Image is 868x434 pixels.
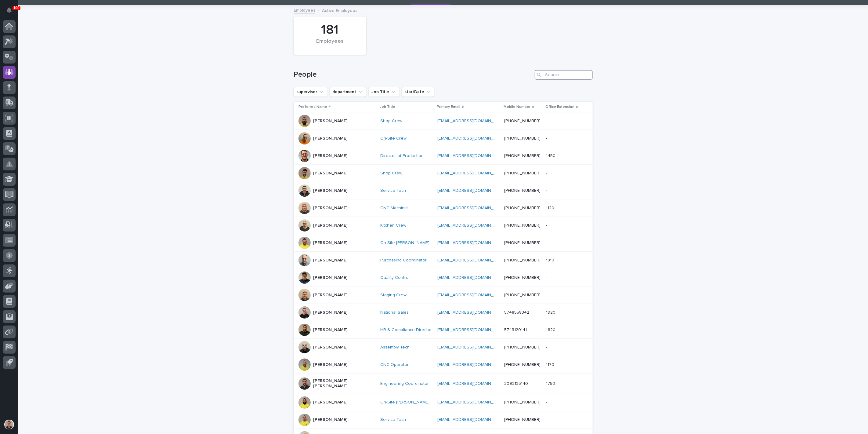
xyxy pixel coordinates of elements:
[546,309,557,315] p: 1920
[505,188,541,193] a: [PHONE_NUMBER]
[380,275,410,280] a: Quality Control
[369,87,399,97] button: Job Title
[380,223,406,228] a: Kitchen Crew
[505,206,541,210] a: [PHONE_NUMBER]
[313,310,347,315] p: [PERSON_NAME]
[437,206,506,210] a: [EMAIL_ADDRESS][DOMAIN_NAME]
[294,182,593,199] tr: [PERSON_NAME]Service Tech [EMAIL_ADDRESS][DOMAIN_NAME] [PHONE_NUMBER]--
[380,171,402,176] a: Shop Crew
[546,239,548,246] p: -
[313,378,374,389] p: [PERSON_NAME] [PERSON_NAME]
[546,152,557,159] p: 1450
[505,223,541,228] a: [PHONE_NUMBER]
[313,171,347,176] p: [PERSON_NAME]
[8,7,16,17] div: Notifications100
[505,363,541,367] a: [PHONE_NUMBER]
[313,188,347,193] p: [PERSON_NAME]
[294,130,593,147] tr: [PERSON_NAME]On-Site Crew [EMAIL_ADDRESS][DOMAIN_NAME] [PHONE_NUMBER]--
[505,241,541,245] a: [PHONE_NUMBER]
[437,293,506,297] a: [EMAIL_ADDRESS][DOMAIN_NAME]
[298,104,327,110] p: Preferred Name
[313,362,347,367] p: [PERSON_NAME]
[505,293,541,297] a: [PHONE_NUMBER]
[546,344,548,350] p: -
[380,206,409,211] a: CNC Machinist
[546,361,555,367] p: 1170
[380,240,429,246] a: On-Site [PERSON_NAME]
[380,258,427,263] a: Purchasing Coordinator
[380,381,429,386] a: Engineering Coordinator
[546,416,548,422] p: -
[437,400,506,404] a: [EMAIL_ADDRESS][DOMAIN_NAME]
[437,171,506,175] a: [EMAIL_ADDRESS][DOMAIN_NAME]
[505,381,528,386] a: 3092125140
[546,399,548,405] p: -
[505,119,541,123] a: [PHONE_NUMBER]
[437,136,506,140] a: [EMAIL_ADDRESS][DOMAIN_NAME]
[294,217,593,234] tr: [PERSON_NAME]Kitchen Crew [EMAIL_ADDRESS][DOMAIN_NAME] [PHONE_NUMBER]--
[380,345,410,350] a: Assembly Tech
[505,136,541,140] a: [PHONE_NUMBER]
[294,112,593,130] tr: [PERSON_NAME]Shop Crew [EMAIL_ADDRESS][DOMAIN_NAME] [PHONE_NUMBER]--
[294,374,593,394] tr: [PERSON_NAME] [PERSON_NAME]Engineering Coordinator [EMAIL_ADDRESS][DOMAIN_NAME] 309212514017501750
[546,291,548,298] p: -
[380,188,406,193] a: Service Tech
[546,135,548,141] p: -
[313,206,347,211] p: [PERSON_NAME]
[380,104,395,110] p: Job Title
[380,417,406,422] a: Service Tech
[294,234,593,252] tr: [PERSON_NAME]On-Site [PERSON_NAME] [EMAIL_ADDRESS][DOMAIN_NAME] [PHONE_NUMBER]--
[380,310,409,315] a: National Sales
[313,240,347,246] p: [PERSON_NAME]
[294,147,593,165] tr: [PERSON_NAME]Director of Production [EMAIL_ADDRESS][DOMAIN_NAME] [PHONE_NUMBER]14501450
[380,400,429,405] a: On-Site [PERSON_NAME]
[294,6,315,13] a: Employees
[505,310,530,315] a: 5748558342
[313,223,347,228] p: [PERSON_NAME]
[13,6,20,10] p: 100
[437,381,506,386] a: [EMAIL_ADDRESS][DOMAIN_NAME]
[3,418,16,431] button: users-avatar
[437,363,506,367] a: [EMAIL_ADDRESS][DOMAIN_NAME]
[546,326,557,333] p: 1620
[546,274,548,280] p: -
[535,70,593,80] input: Search
[313,293,347,298] p: [PERSON_NAME]
[505,418,541,422] a: [PHONE_NUMBER]
[437,104,460,110] p: Primary Email
[437,328,506,332] a: [EMAIL_ADDRESS][DOMAIN_NAME]
[294,87,327,97] button: supervisor
[546,170,548,176] p: -
[313,417,347,422] p: [PERSON_NAME]
[294,411,593,429] tr: [PERSON_NAME]Service Tech [EMAIL_ADDRESS][DOMAIN_NAME] [PHONE_NUMBER]--
[546,117,548,124] p: -
[505,154,541,158] a: [PHONE_NUMBER]
[437,310,506,315] a: [EMAIL_ADDRESS][DOMAIN_NAME]
[380,153,424,159] a: Director of Production
[546,222,548,228] p: -
[380,136,407,141] a: On-Site Crew
[294,165,593,182] tr: [PERSON_NAME]Shop Crew [EMAIL_ADDRESS][DOMAIN_NAME] [PHONE_NUMBER]--
[304,22,356,38] div: 181
[546,380,556,386] p: 1750
[505,171,541,175] a: [PHONE_NUMBER]
[294,394,593,411] tr: [PERSON_NAME]On-Site [PERSON_NAME] [EMAIL_ADDRESS][DOMAIN_NAME] [PHONE_NUMBER]--
[545,104,574,110] p: Office Extension
[294,70,532,79] h1: People
[322,7,357,13] p: Active Employees
[505,258,541,262] a: [PHONE_NUMBER]
[437,345,506,349] a: [EMAIL_ADDRESS][DOMAIN_NAME]
[437,241,506,245] a: [EMAIL_ADDRESS][DOMAIN_NAME]
[3,4,16,16] button: Notifications
[505,328,527,332] a: 5743120141
[380,362,409,367] a: CNC Operator
[294,321,593,339] tr: [PERSON_NAME]HR & Compliance Director [EMAIL_ADDRESS][DOMAIN_NAME] 574312014116201620
[294,252,593,269] tr: [PERSON_NAME]Purchasing Coordinator [EMAIL_ADDRESS][DOMAIN_NAME] [PHONE_NUMBER]13101310
[437,258,506,262] a: [EMAIL_ADDRESS][DOMAIN_NAME]
[313,327,347,333] p: [PERSON_NAME]
[313,119,347,124] p: [PERSON_NAME]
[294,199,593,217] tr: [PERSON_NAME]CNC Machinist [EMAIL_ADDRESS][DOMAIN_NAME] [PHONE_NUMBER]11201120
[505,345,541,349] a: [PHONE_NUMBER]
[294,269,593,286] tr: [PERSON_NAME]Quality Control [EMAIL_ADDRESS][DOMAIN_NAME] [PHONE_NUMBER]--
